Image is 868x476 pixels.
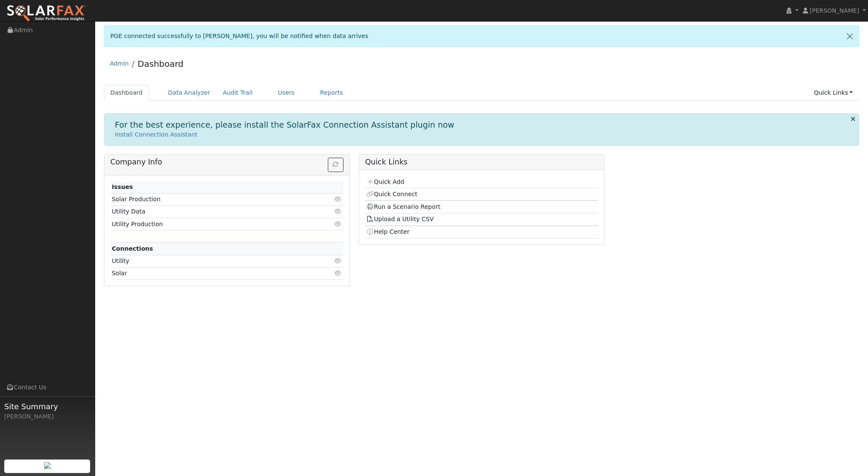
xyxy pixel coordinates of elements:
[4,401,91,412] span: Site Summary
[104,25,860,47] div: PGE connected successfully to [PERSON_NAME], you will be notified when data arrives
[841,26,859,47] a: Close
[115,131,198,138] a: Install Connection Assistant
[808,85,859,101] a: Quick Links
[335,258,342,264] i: Click to view
[335,270,342,276] i: Click to view
[366,191,417,197] a: Quick Connect
[6,5,86,22] img: SolarFax
[335,208,342,214] i: Click to view
[272,85,301,101] a: Users
[110,218,306,230] td: Utility Production
[110,205,306,218] td: Utility Data
[366,216,434,222] a: Upload a Utility CSV
[162,85,217,101] a: Data Analyzer
[104,85,149,101] a: Dashboard
[112,183,133,190] strong: Issues
[110,193,306,205] td: Solar Production
[335,221,342,227] i: Click to view
[110,267,306,279] td: Solar
[365,158,598,167] h5: Quick Links
[110,60,129,67] a: Admin
[366,203,440,210] a: Run a Scenario Report
[217,85,259,101] a: Audit Trail
[335,196,342,202] i: Click to view
[110,158,343,167] h5: Company Info
[112,245,153,252] strong: Connections
[137,59,184,69] a: Dashboard
[810,7,859,14] span: [PERSON_NAME]
[110,255,306,267] td: Utility
[44,462,51,469] img: retrieve
[115,120,455,130] h1: For the best experience, please install the SolarFax Connection Assistant plugin now
[366,228,409,235] a: Help Center
[366,178,404,185] a: Quick Add
[4,412,91,421] div: [PERSON_NAME]
[314,85,349,101] a: Reports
